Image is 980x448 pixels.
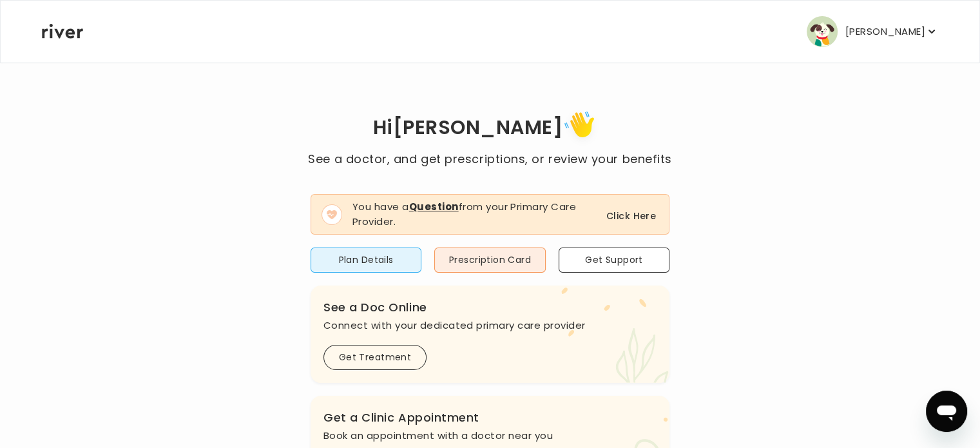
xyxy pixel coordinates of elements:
[323,345,427,370] button: Get Treatment
[308,150,671,168] p: See a doctor, and get prescriptions, or review your benefits
[352,200,591,229] p: You have a from your Primary Care Provider.
[323,409,657,427] h3: Get a Clinic Appointment
[845,23,925,41] p: [PERSON_NAME]
[311,248,421,273] button: Plan Details
[434,248,545,273] button: Prescription Card
[606,208,656,224] button: Click Here
[323,298,657,317] h3: See a Doc Online
[323,427,657,445] p: Book an appointment with a doctor near you
[926,391,967,432] iframe: Button to launch messaging window
[559,248,669,273] button: Get Support
[323,317,657,335] p: Connect with your dedicated primary care provider
[409,200,459,213] strong: Question
[807,16,838,47] img: user avatar
[807,16,938,47] button: user avatar[PERSON_NAME]
[308,107,671,150] h1: Hi [PERSON_NAME]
